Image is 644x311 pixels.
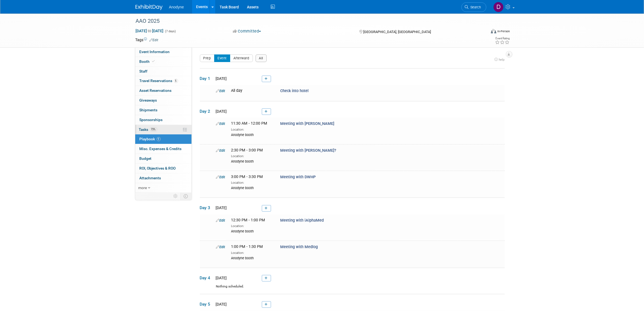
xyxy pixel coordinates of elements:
span: 3:00 PM - 3:30 PM [231,174,263,179]
a: Edit [216,122,225,126]
span: Booth [140,59,156,64]
span: to [147,29,152,33]
img: Dawn Jozwiak [493,2,504,12]
span: Search [469,5,481,9]
div: In-Person [497,29,510,33]
img: ExhibitDay [136,5,163,10]
div: AAO 2025 [134,16,478,26]
span: Staff [140,69,148,73]
div: Location: [231,180,272,185]
a: Edit [216,148,225,153]
a: Asset Reservations [135,86,191,95]
span: Travel Reservations [140,79,178,83]
div: Location: [231,127,272,132]
span: Event Information [140,50,170,54]
div: Anodyne booth [231,185,272,190]
span: Sponsorships [140,118,163,122]
a: Edit [216,218,225,222]
span: help [499,58,505,61]
td: Personalize Event Tab Strip [171,193,181,200]
div: Location: [231,250,272,255]
span: Giveaways [140,98,157,102]
span: Attachments [140,176,161,180]
span: 9 [157,137,161,141]
span: [DATE] [214,206,227,210]
a: ROI, Objectives & ROO [135,164,191,173]
a: Sponsorships [135,115,191,125]
span: Tasks [139,127,157,132]
span: Meeting with [PERSON_NAME]? [280,148,336,153]
div: Nothing scheduled. [200,284,505,294]
span: [DATE] [DATE] [136,28,164,33]
span: Asset Reservations [140,88,172,93]
a: Budget [135,154,191,163]
a: Edit [216,245,225,249]
div: Anodyne booth [231,255,272,261]
a: Giveaways [135,96,191,105]
span: more [138,186,147,190]
span: Day 2 [200,108,213,114]
img: Format-Inperson.png [491,29,496,33]
i: Booth reservation complete [152,60,155,63]
td: Tags [136,37,158,43]
div: Anodyne booth [231,228,272,234]
span: (7 days) [165,30,176,33]
span: Meeting with [PERSON_NAME] [280,121,334,126]
span: ROI, Objectives & ROO [140,166,176,170]
span: 5 [174,79,178,83]
button: All [256,54,267,62]
span: All day [231,88,243,93]
span: [DATE] [214,76,227,81]
span: Day 3 [200,205,213,211]
button: Committed [231,28,263,34]
span: Budget [140,156,152,161]
td: Toggle Event Tabs [180,193,191,200]
a: Shipments [135,105,191,115]
span: 12:30 PM - 1:00 PM [231,218,265,222]
div: Event Format [454,28,510,36]
a: Booth [135,57,191,66]
button: Event [214,54,230,62]
span: Misc. Expenses & Credits [140,147,182,151]
a: more [135,183,191,193]
div: Anodyne booth [231,158,272,164]
span: [GEOGRAPHIC_DATA], [GEOGRAPHIC_DATA] [363,30,431,34]
span: Meeting with Medlog [280,245,318,249]
span: Day 1 [200,76,213,82]
a: Playbook9 [135,134,191,144]
span: 11:30 AM - 12:00 PM [231,121,267,126]
div: Anodyne booth [231,132,272,137]
span: Anodyne [169,5,184,9]
a: Attachments [135,173,191,183]
div: Location: [231,223,272,228]
span: Meeting with DWHP [280,175,316,179]
span: [DATE] [214,276,227,280]
a: Edit [216,89,225,93]
span: 1:00 PM - 1:30 PM [231,244,263,249]
span: Day 5 [200,301,213,307]
a: Search [461,2,486,12]
a: Event Information [135,47,191,57]
a: Edit [216,175,225,179]
div: Event Rating [495,37,510,40]
a: Edit [150,38,158,42]
button: Afterward [230,54,253,62]
div: Location: [231,153,272,158]
a: Travel Reservations5 [135,76,191,86]
span: Playbook [140,137,161,141]
span: Day 4 [200,275,213,281]
span: 2:30 PM - 3:00 PM [231,148,263,153]
span: [DATE] [214,109,227,114]
button: Prep [200,54,214,62]
span: 73% [150,127,157,131]
span: Meeting with iAlphaMed [280,218,324,223]
span: Check into hotel [280,89,309,93]
span: Shipments [140,108,158,112]
a: Misc. Expenses & Credits [135,144,191,154]
span: [DATE] [214,302,227,306]
a: Staff [135,67,191,76]
a: Tasks73% [135,125,191,134]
